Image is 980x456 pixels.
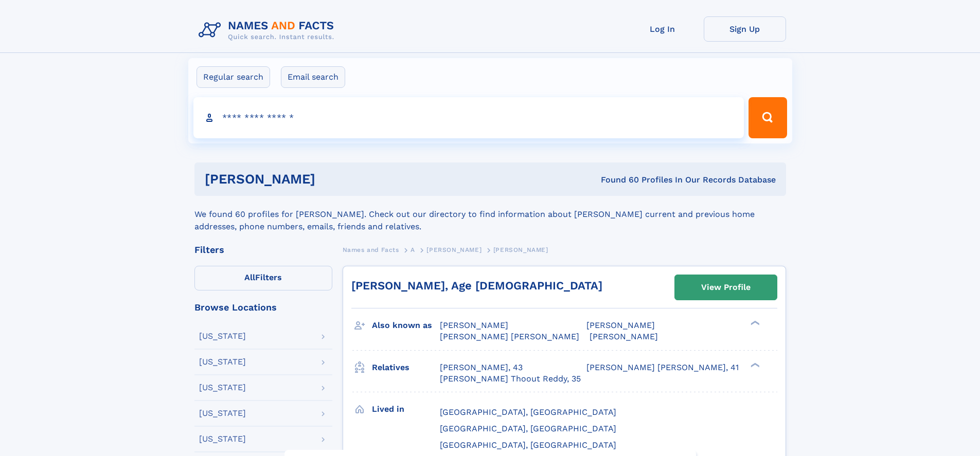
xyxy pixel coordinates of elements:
h3: Also known as [372,317,440,334]
a: A [411,243,415,256]
div: [US_STATE] [199,332,246,340]
span: A [411,246,415,253]
label: Regular search [197,66,270,88]
div: Browse Locations [194,303,332,312]
a: Log In [621,16,704,42]
h3: Lived in [372,400,440,418]
a: [PERSON_NAME], Age [DEMOGRAPHIC_DATA] [351,279,602,292]
span: [PERSON_NAME] [493,246,548,253]
span: [PERSON_NAME] [586,320,655,330]
span: [PERSON_NAME] [426,246,482,253]
span: [GEOGRAPHIC_DATA], [GEOGRAPHIC_DATA] [440,424,616,433]
a: View Profile [675,275,777,300]
span: [PERSON_NAME] [440,320,508,330]
div: View Profile [701,276,751,299]
button: Search Button [749,97,787,138]
div: ❯ [748,320,760,326]
div: ❯ [748,361,760,368]
span: [GEOGRAPHIC_DATA], [GEOGRAPHIC_DATA] [440,440,616,450]
a: [PERSON_NAME], 43 [440,362,523,373]
a: [PERSON_NAME] [426,243,482,256]
label: Filters [194,266,332,290]
div: [US_STATE] [199,409,246,417]
span: [PERSON_NAME] [590,332,658,341]
a: Sign Up [704,16,786,42]
div: [US_STATE] [199,358,246,366]
div: We found 60 profiles for [PERSON_NAME]. Check out our directory to find information about [PERSON... [194,196,786,233]
a: [PERSON_NAME] Thoout Reddy, 35 [440,373,581,385]
label: Email search [281,66,345,88]
a: Names and Facts [343,243,399,256]
input: search input [193,97,744,138]
h3: Relatives [372,359,440,376]
a: [PERSON_NAME] [PERSON_NAME], 41 [586,362,739,373]
span: [PERSON_NAME] [PERSON_NAME] [440,332,579,341]
span: All [244,272,255,282]
h1: [PERSON_NAME] [205,173,458,186]
div: [US_STATE] [199,435,246,443]
img: Logo Names and Facts [194,16,343,44]
div: [US_STATE] [199,384,246,392]
div: Found 60 Profiles In Our Records Database [458,174,776,186]
span: [GEOGRAPHIC_DATA], [GEOGRAPHIC_DATA] [440,407,616,417]
div: Filters [194,245,332,254]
